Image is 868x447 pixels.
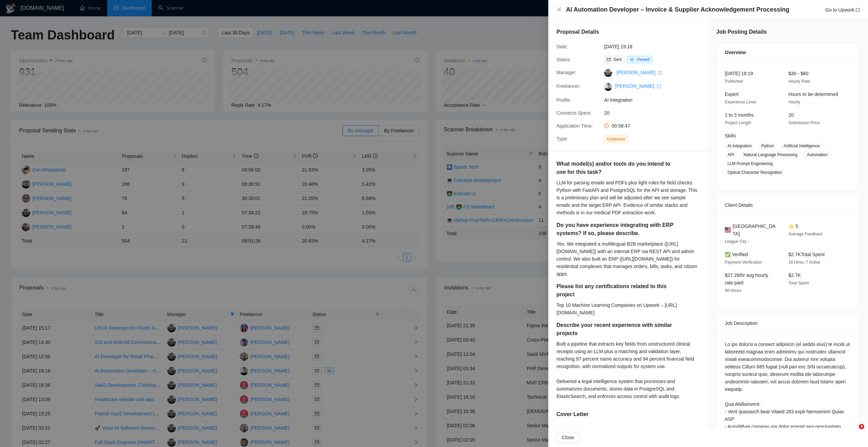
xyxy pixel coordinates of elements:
span: Hourly Rate [788,79,810,84]
span: Project Length [725,120,751,125]
span: 20 [788,112,794,118]
span: Type: [556,136,568,142]
span: Artificial Intelligence [781,142,822,150]
span: Application Time: [556,123,593,129]
span: $27.28/hr avg hourly rate paid [725,272,768,285]
span: Profile: [556,97,571,103]
a: Go to Upworkexport [825,7,860,13]
iframe: Intercom live chat [845,424,861,440]
span: Python [758,142,777,150]
h5: What model(s) and/or tools do you intend to use for this task? [556,160,678,176]
span: mail [607,57,611,62]
span: ⭐ 5 [788,223,798,229]
span: Submission Price [788,120,820,125]
span: $2.7K [788,272,801,278]
span: League City - [725,239,749,244]
span: ✅ Verified [725,252,748,257]
span: Date: [556,44,568,49]
span: Outbound [604,135,628,143]
span: Natural Language Processing [741,151,800,159]
span: Freelancer: [556,83,581,89]
h5: Describe your recent experience with similar projects [556,321,678,337]
h5: Proposal Details [556,28,599,36]
h4: AI Automation Developer – Invoice & Supplier Acknowledgement Processing [566,5,789,14]
span: $30 - $60 [788,71,808,76]
span: [DATE] 18:19 [725,71,753,76]
span: eye [630,57,634,62]
span: 1 to 3 months [725,112,754,118]
a: [PERSON_NAME] export [615,83,661,89]
span: Hourly [788,100,800,104]
span: Sent [613,57,622,62]
span: Experience Level [725,100,756,104]
span: close [556,7,562,12]
span: Payment Verification [725,260,762,265]
span: export [658,71,662,75]
h5: Do you have experience integrating with ERP systems? If so, please describe. [556,221,678,237]
span: 20 [604,109,706,117]
span: API [725,151,737,159]
span: Optical Character Recognition [725,169,785,176]
span: 00:58:47 [612,123,630,129]
button: Close [556,432,580,443]
span: Overview [725,49,746,56]
div: Job Description [725,314,851,332]
span: Status: [556,57,571,62]
h5: Please list any certifications related to this project [556,282,678,299]
span: [DATE] 19:18 [604,43,706,50]
span: Connects Spent: [556,110,592,116]
span: $2.7K Total Spent [788,252,825,257]
span: Manager: [556,70,577,75]
span: 90 Hours [725,288,741,293]
span: Hours to be determined [788,92,838,97]
span: [GEOGRAPHIC_DATA] [733,222,778,237]
span: AI Integration [604,96,706,104]
span: Total Spent [788,281,809,285]
span: Expert [725,92,738,97]
span: LLM Prompt Engineering [725,160,775,167]
h5: Job Posting Details [716,28,767,36]
span: export [856,8,860,12]
span: 18 Hires, 7 Active [788,260,820,265]
span: AI Integration [725,142,754,150]
div: Built a pipeline that extracts key fields from unstructured clinical receipts using an LLM plus a... [556,340,700,400]
button: Close [556,7,562,13]
span: 3 [859,424,864,429]
h5: Cover Letter [556,410,588,418]
img: c1u0fKDEYSY2KGI8rQDBZvfXZfN206mc8cxei5XHRq3nxkwO_CxYiHra_Es4BENOwZ [604,83,612,91]
div: Client Details [725,196,851,214]
span: export [657,84,661,88]
img: 🇺🇸 [725,226,731,234]
span: clock-circle [604,123,609,128]
span: Close [562,434,574,441]
span: Viewed [636,57,650,62]
span: Published [725,79,743,84]
span: Average Feedback [788,232,823,236]
span: Automation [804,151,830,159]
a: [PERSON_NAME] export [616,70,662,75]
div: LLM for parsing emails and PDFs plus light rules for field checks. Python with FastAPI and Postgr... [556,179,700,216]
span: Skills [725,133,736,138]
div: Top 10 Machine Learning Companies on Upwork – [URL][DOMAIN_NAME] [556,301,700,316]
div: Yes. We integrated a multilingual B2B marketplace ([URL][DOMAIN_NAME]) with an internal ERP via R... [556,240,700,278]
